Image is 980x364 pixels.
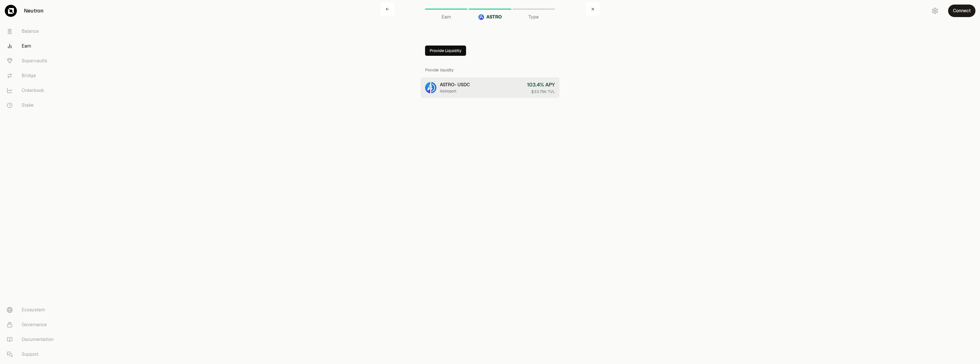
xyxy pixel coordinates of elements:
a: Balance [2,24,62,39]
a: Orderbook [2,83,62,98]
div: ASTRO - USDC [440,81,470,88]
span: Earn [442,14,451,20]
div: Provide liquidity [425,63,555,77]
a: Earn [425,2,467,16]
div: $33.79K TVL [527,89,555,94]
a: Supervaults [2,54,62,68]
img: ASTRO [478,14,484,20]
span: ASTRO [486,14,502,20]
a: Stake [2,98,62,113]
a: Governance [2,317,62,332]
a: Bridge [2,68,62,83]
img: ASTRO [425,82,430,93]
a: ASTROASTRO [469,2,511,16]
div: Astroport [440,88,470,94]
span: Type [528,14,539,20]
a: Support [2,347,62,362]
a: Earn [2,39,62,54]
img: USDC [431,82,436,93]
button: Provide Liquidity [425,46,466,56]
a: ASTROUSDCASTRO- USDCAstroport103.4% APY$33.79K TVL [420,77,560,98]
a: Documentation [2,332,62,347]
a: Ecosystem [2,303,62,317]
div: 103.4 % APY [527,81,555,89]
button: Connect [948,5,975,17]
